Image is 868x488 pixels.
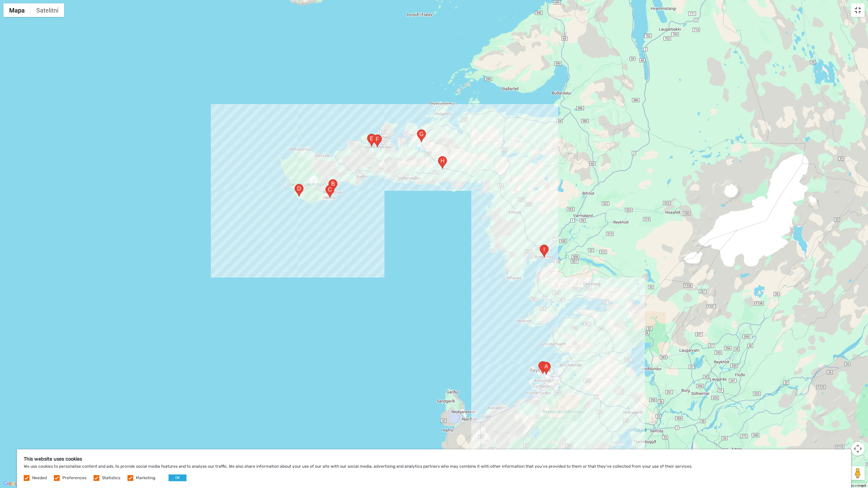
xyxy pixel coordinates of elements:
div: 54, Island [367,134,376,146]
button: Open LiveChat chat widget [78,11,86,19]
label: Preferences [62,475,86,481]
div: Grundarfjörður, 350 Grundarfjörður, Island [373,135,382,147]
p: We're away right now. Please check back later! [9,12,77,17]
div: Brekkustígur 21, 356, Island [325,185,334,198]
h5: This website uses cookies [24,456,844,462]
div: We use cookies to personalise content and ads, to provide social media features and to analyse ou... [17,449,851,488]
label: Needed [32,475,47,481]
div: Vegamót, 342, Island [438,156,447,169]
div: Arnarstapavegur 356, 356 Arnarstapi, Island [329,179,337,192]
label: Statistics [102,475,120,481]
label: Marketing [136,475,155,481]
div: Western Region, 341, Island [417,129,426,142]
div: Brúartorg 1, 310 Borgarnes, Island [540,245,549,257]
button: OK [169,474,186,481]
div: 572, 356, Island [295,184,303,197]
